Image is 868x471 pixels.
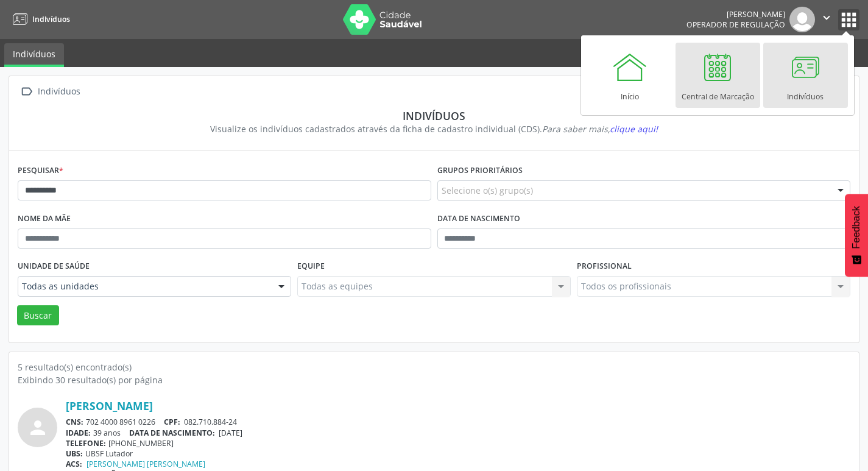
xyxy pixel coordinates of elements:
[18,257,90,276] label: Unidade de saúde
[9,9,70,29] a: Indivíduos
[66,417,83,427] span: CNS:
[35,83,82,101] div: Indivíduos
[577,257,632,276] label: Profissional
[437,161,523,180] label: Grupos prioritários
[66,438,106,448] span: TELEFONE:
[66,417,850,427] div: 702 4000 8961 0226
[789,7,815,32] img: img
[32,14,70,24] span: Indivíduos
[86,459,205,469] a: [PERSON_NAME] [PERSON_NAME]
[26,109,842,122] div: Indivíduos
[66,459,82,469] span: ACS:
[820,11,833,24] i: 
[838,9,859,30] button: apps
[588,43,672,108] a: Início
[184,417,237,427] span: 082.710.884-24
[851,206,862,249] span: Feedback
[442,184,533,197] span: Selecione o(s) grupo(s)
[66,428,850,438] div: 39 anos
[66,428,91,438] span: IDADE:
[18,361,850,374] div: 5 resultado(s) encontrado(s)
[18,210,71,228] label: Nome da mãe
[129,428,215,438] span: DATA DE NASCIMENTO:
[18,83,35,101] i: 
[297,257,325,276] label: Equipe
[437,210,520,228] label: Data de nascimento
[17,305,59,326] button: Buscar
[845,194,868,277] button: Feedback - Mostrar pesquisa
[26,122,842,135] div: Visualize os indivíduos cadastrados através da ficha de cadastro individual (CDS).
[676,43,760,108] a: Central de Marcação
[22,280,266,292] span: Todas as unidades
[66,399,153,413] a: [PERSON_NAME]
[815,7,838,32] button: 
[686,9,785,19] div: [PERSON_NAME]
[164,417,180,427] span: CPF:
[610,123,658,135] span: clique aqui!
[763,43,848,108] a: Indivíduos
[18,161,63,180] label: Pesquisar
[542,123,658,135] i: Para saber mais,
[4,43,64,67] a: Indivíduos
[219,428,242,438] span: [DATE]
[686,19,785,30] span: Operador de regulação
[18,374,850,386] div: Exibindo 30 resultado(s) por página
[18,83,82,101] a:  Indivíduos
[66,438,850,448] div: [PHONE_NUMBER]
[66,448,850,459] div: UBSF Lutador
[66,448,83,459] span: UBS:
